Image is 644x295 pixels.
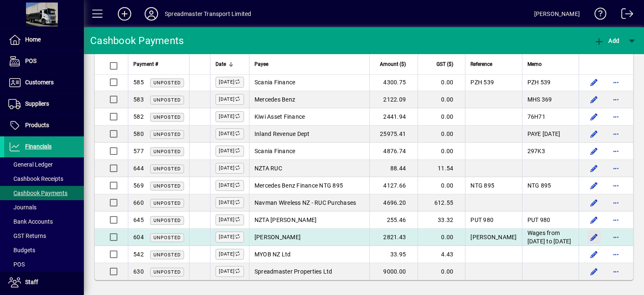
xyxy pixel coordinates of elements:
[8,190,68,196] span: Cashbook Payments
[418,143,465,160] td: 0.00
[4,214,84,229] a: Bank Accounts
[4,257,84,272] a: POS
[133,60,184,69] div: Payment #
[587,265,601,278] button: Edit
[527,113,545,120] span: 76H71
[527,131,561,137] span: PAYE [DATE]
[587,213,601,227] button: Edit
[4,51,84,72] a: POS
[153,183,181,189] span: Unposted
[4,229,84,243] a: GST Returns
[369,160,418,177] td: 88.44
[587,230,601,244] button: Edit
[216,77,244,88] label: [DATE]
[8,218,53,225] span: Bank Accounts
[418,211,465,229] td: 33.32
[587,127,601,141] button: Edit
[592,33,621,48] button: Add
[25,122,49,128] span: Products
[418,125,465,143] td: 0.00
[133,199,144,206] span: 660
[369,246,418,263] td: 33.95
[254,217,317,223] span: NZTA [PERSON_NAME]
[153,269,181,275] span: Unposted
[609,179,623,192] button: More options
[254,113,305,120] span: Kiwi Asset Finance
[8,161,53,168] span: General Ledger
[369,108,418,125] td: 2441.94
[375,60,414,69] div: Amount ($)
[254,131,310,137] span: Inland Revenue Dept
[609,196,623,209] button: More options
[90,34,184,47] div: Cashbook Payments
[254,148,296,154] span: Scania Finance
[153,218,181,223] span: Unposted
[423,60,461,69] div: GST ($)
[153,115,181,120] span: Unposted
[587,162,601,175] button: Edit
[254,79,296,86] span: Scania Finance
[594,37,619,44] span: Add
[587,110,601,123] button: Edit
[216,180,244,191] label: [DATE]
[369,143,418,160] td: 4876.74
[609,162,623,175] button: More options
[133,217,144,223] span: 645
[254,60,364,69] div: Payee
[369,263,418,280] td: 9000.00
[25,36,41,43] span: Home
[615,2,634,29] a: Logout
[609,230,623,244] button: More options
[254,60,268,69] span: Payee
[254,268,332,275] span: Spreadmaster Properties Ltd
[216,214,244,225] label: [DATE]
[4,94,84,115] a: Suppliers
[8,232,46,239] span: GST Returns
[153,201,181,206] span: Unposted
[216,197,244,208] label: [DATE]
[609,248,623,261] button: More options
[587,248,601,261] button: Edit
[418,229,465,246] td: 0.00
[369,91,418,108] td: 2122.09
[369,125,418,143] td: 25975.41
[418,194,465,211] td: 612.55
[587,179,601,192] button: Edit
[369,177,418,194] td: 4127.66
[25,279,38,285] span: Staff
[470,79,494,86] span: PZH 539
[133,234,144,240] span: 604
[609,213,623,227] button: More options
[527,217,551,223] span: PUT 980
[587,196,601,209] button: Edit
[369,211,418,229] td: 255.46
[470,234,517,240] span: [PERSON_NAME]
[254,165,282,172] span: NZTA RUC
[527,60,574,69] div: Memo
[4,243,84,257] a: Budgets
[216,266,244,277] label: [DATE]
[369,229,418,246] td: 2821.43
[133,182,144,189] span: 569
[609,144,623,158] button: More options
[153,166,181,172] span: Unposted
[216,111,244,122] label: [DATE]
[216,146,244,157] label: [DATE]
[133,165,144,172] span: 644
[216,249,244,260] label: [DATE]
[527,60,542,69] span: Memo
[527,148,545,154] span: 297K3
[418,74,465,91] td: 0.00
[609,93,623,106] button: More options
[4,72,84,93] a: Customers
[4,115,84,136] a: Products
[587,93,601,106] button: Edit
[133,79,144,86] span: 585
[216,60,244,69] div: Date
[216,60,226,69] span: Date
[4,157,84,172] a: General Ledger
[470,217,493,223] span: PUT 980
[418,108,465,125] td: 0.00
[4,29,84,50] a: Home
[436,60,453,69] span: GST ($)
